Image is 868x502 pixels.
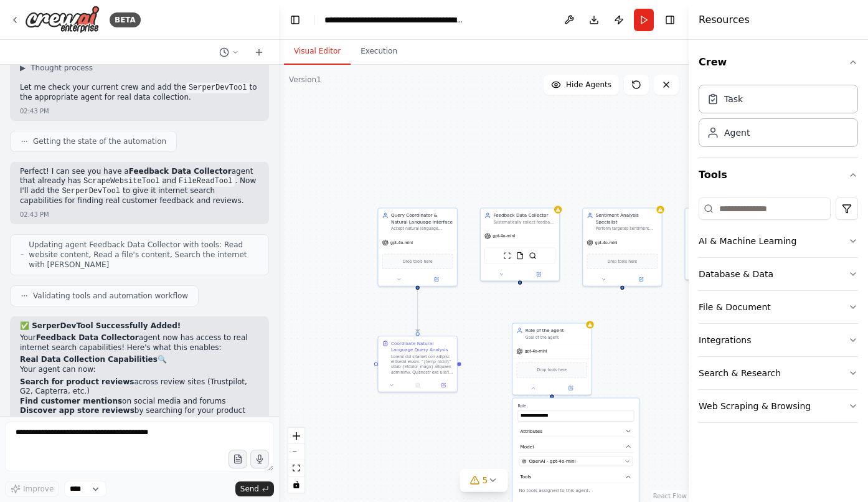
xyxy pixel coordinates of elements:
[596,212,658,225] div: Sentiment Analysis Specialist
[129,167,232,176] strong: Feedback Data Collector
[286,11,304,29] button: Hide left sidebar
[521,474,532,480] span: Tools
[699,291,858,323] button: File & Document
[377,336,457,392] div: Coordinate Natural Language Query AnalysisLoremi dol sitamet con adipisc elitsedd eiusm: "{temp_i...
[526,328,588,334] div: Role of the agent
[699,12,750,27] h4: Resources
[516,252,524,259] img: FileReadTool
[288,428,304,444] button: zoom in
[608,258,638,265] span: Drop tools here
[699,324,858,356] button: Integrations
[404,381,431,389] button: No output available
[20,107,49,116] div: 02:43 PM
[20,406,259,416] li: by searching for your product
[526,335,588,340] div: Goal of the agent
[23,484,54,494] span: Improve
[249,45,269,60] button: Start a new chat
[699,367,781,379] div: Search & Research
[186,82,250,93] code: SerperDevTool
[324,14,465,26] nav: breadcrumb
[20,355,259,365] h2: 🔍
[288,428,304,493] div: React Flow controls
[512,323,592,395] div: Role of the agentGoal of the agentgpt-4o-miniDrop tools hereRoleAttributesModelOpenAI - gpt-4o-mi...
[493,212,555,219] div: Feedback Data Collector
[596,226,658,231] div: Perform targeted sentiment analysis on collected feedback data for {product_name} based on specif...
[176,176,235,187] code: FileReadTool
[20,167,259,206] p: Perfect! I can see you have a agent that already has and . Now I'll add the to give it internet s...
[493,220,555,225] div: Systematically collect feedback data from multiple sources including {feedback_sources} such as s...
[25,6,100,34] img: Logo
[699,225,858,257] button: AI & Machine Learning
[403,258,433,265] span: Drop tools here
[20,377,259,397] li: across review sites (Trustpilot, G2, Capterra, etc.)
[699,334,751,346] div: Integrations
[110,12,141,27] div: BETA
[20,377,134,386] strong: Search for product reviews
[582,207,662,286] div: Sentiment Analysis SpecialistPerform targeted sentiment analysis on collected feedback data for {...
[699,80,858,157] div: Crew
[529,458,575,465] span: OpenAI - gpt-4o-mini
[653,493,687,500] a: React Flow attribution
[566,80,611,90] span: Hide Agents
[20,333,259,353] p: Your agent now has access to real internet search capabilities! Here's what this enables:
[699,158,858,192] button: Tools
[521,443,534,450] span: Model
[699,400,811,412] div: Web Scraping & Browsing
[699,390,858,422] button: Web Scraping & Browsing
[537,367,567,373] span: Drop tools here
[521,428,543,434] span: Attributes
[391,340,453,353] div: Coordinate Natural Language Query Analysis
[288,444,304,460] button: zoom out
[36,333,139,342] strong: Feedback Data Collector
[351,39,407,65] button: Execution
[544,75,619,95] button: Hide Agents
[20,365,259,375] p: Your agent can now:
[214,45,244,60] button: Switch to previous chat
[288,476,304,493] button: toggle interactivity
[699,45,858,80] button: Crew
[20,406,134,415] strong: Discover app store reviews
[81,176,162,187] code: ScrapeWebsiteTool
[480,207,560,281] div: Feedback Data CollectorSystematically collect feedback data from multiple sources including {feed...
[391,212,453,225] div: Query Coordinator & Natural Language Interface
[33,291,188,301] span: Validating tools and automation workflow
[288,460,304,476] button: fit view
[20,397,259,407] li: on social media and forums
[661,11,679,29] button: Hide right sidebar
[229,450,247,468] button: Upload files
[525,349,547,354] span: gpt-4o-mini
[521,270,557,278] button: Open in side panel
[5,481,59,497] button: Improve
[377,207,457,286] div: Query Coordinator & Natural Language InterfaceAccept natural language queries about {product_name...
[699,258,858,290] button: Database & Data
[415,290,421,332] g: Edge from e87c9325-fc47-4b4c-ba8c-e90daa056239 to 8f5554af-ba55-41e1-8a33-651aab1eba21
[699,192,858,433] div: Tools
[519,487,633,493] p: No tools assigned to this agent.
[699,357,858,389] button: Search & Research
[20,397,122,405] strong: Find customer mentions
[517,441,634,453] button: Model
[235,481,274,496] button: Send
[699,235,796,247] div: AI & Machine Learning
[20,83,259,103] p: Let me check your current crew and add the to the appropriate agent for real data collection.
[483,474,488,486] span: 5
[517,471,634,483] button: Tools
[432,381,454,389] button: Open in side panel
[20,63,93,73] button: ▶Thought process
[724,93,743,105] div: Task
[699,268,773,280] div: Database & Data
[699,301,771,313] div: File & Document
[20,210,49,219] div: 02:43 PM
[59,186,123,197] code: SerperDevTool
[460,469,508,492] button: 5
[391,354,453,375] div: Loremi dol sitamet con adipisc elitsedd eiusm: "{temp_incid}" utlab {etdolor_magn} aliquaen admin...
[284,39,351,65] button: Visual Editor
[493,234,515,239] span: gpt-4o-mini
[20,355,158,364] strong: Real Data Collection Capabilities
[20,321,181,330] strong: ✅ SerperDevTool Successfully Added!
[595,240,618,245] span: gpt-4o-mini
[503,252,511,259] img: ScrapeWebsiteTool
[529,252,536,259] img: SerperDevTool
[33,136,166,146] span: Getting the state of the automation
[552,384,588,392] button: Open in side panel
